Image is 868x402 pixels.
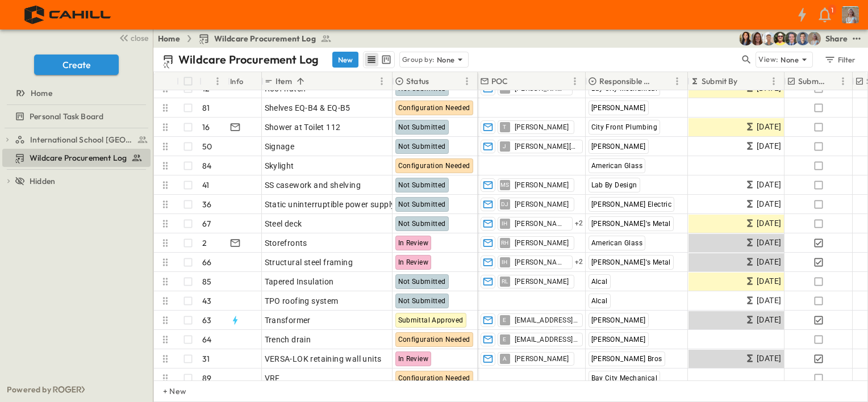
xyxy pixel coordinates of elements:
[398,220,446,228] span: Not Submitted
[363,51,395,68] div: table view
[658,75,670,87] button: Sort
[265,141,295,152] span: Signage
[757,217,781,230] span: [DATE]
[591,123,658,131] span: City Front Plumbing
[739,32,753,45] img: Kim Bowen (kbowen@cahill-sf.com)
[398,123,446,131] span: Not Submitted
[265,237,307,249] span: Storefronts
[265,295,339,307] span: TPO roofing system
[230,65,244,97] div: Info
[265,315,311,326] span: Transformer
[827,75,840,87] button: Sort
[767,74,781,88] button: Menu
[491,76,508,87] p: POC
[265,334,311,345] span: Trench drain
[591,200,672,208] span: [PERSON_NAME] Electric
[758,53,778,66] p: View:
[2,131,151,149] div: International School San Franciscotest
[757,236,781,249] span: [DATE]
[114,30,151,45] button: close
[30,111,103,122] span: Personal Task Board
[502,262,508,262] span: IH
[398,336,470,344] span: Configuration Needed
[398,181,446,189] span: Not Submitted
[402,54,435,65] p: Group by:
[515,181,569,190] span: [PERSON_NAME]
[511,75,523,87] button: Sort
[294,75,307,87] button: Sort
[202,102,210,114] p: 81
[515,200,569,209] span: [PERSON_NAME]
[2,85,148,101] a: Home
[398,374,470,382] span: Configuration Needed
[502,281,508,282] span: RL
[2,150,148,166] a: Wildcare Procurement Log
[30,175,55,187] span: Hidden
[591,278,608,286] span: Alcal
[398,297,446,305] span: Not Submitted
[757,178,781,191] span: [DATE]
[398,104,470,112] span: Configuration Needed
[265,160,294,171] span: Skylight
[265,218,302,229] span: Steel deck
[379,53,393,66] button: kanban view
[503,358,507,359] span: A
[398,258,429,266] span: In Review
[781,54,799,65] p: None
[515,335,578,344] span: [EMAIL_ADDRESS][DOMAIN_NAME]
[757,275,781,288] span: [DATE]
[228,72,262,90] div: Info
[825,33,848,44] div: Share
[202,372,211,384] p: 89
[842,6,859,23] img: Profile Picture
[398,278,446,286] span: Not Submitted
[398,316,464,324] span: Submittal Approved
[500,185,510,185] span: MS
[591,85,658,93] span: Bay City Mechanical
[702,76,738,87] p: Submit By
[202,295,211,307] p: 43
[211,74,224,88] button: Menu
[591,336,646,344] span: [PERSON_NAME]
[265,179,361,191] span: SS casework and shelving
[178,52,319,68] p: Wildcare Procurement Log
[591,162,643,170] span: American Glass
[15,132,148,148] a: International School San Francisco
[332,52,358,68] button: New
[398,355,429,363] span: In Review
[515,258,567,267] span: [PERSON_NAME]
[406,76,429,87] p: Status
[2,107,151,125] div: Personal Task Boardtest
[599,76,656,87] p: Responsible Contractor
[568,74,582,88] button: Menu
[214,33,316,44] span: Wildcare Procurement Log
[773,32,787,45] img: Kevin Lewis (klewis@cahill-sf.com)
[850,32,863,45] button: test
[515,123,569,132] span: [PERSON_NAME]
[591,374,658,382] span: Bay City Mechanical
[202,237,207,249] p: 2
[503,320,506,320] span: E
[591,143,646,150] span: [PERSON_NAME]
[199,72,228,90] div: #
[198,33,332,44] a: Wildcare Procurement Log
[757,198,781,211] span: [DATE]
[131,32,148,44] span: close
[836,74,850,88] button: Menu
[398,239,429,247] span: In Review
[276,76,292,87] p: Item
[591,239,643,247] span: American Glass
[575,257,583,268] span: + 2
[757,352,781,365] span: [DATE]
[202,179,209,191] p: 41
[398,162,470,170] span: Configuration Needed
[398,200,446,208] span: Not Submitted
[158,33,180,44] a: Home
[31,87,52,99] span: Home
[591,297,608,305] span: Alcal
[2,149,151,167] div: Wildcare Procurement Logtest
[375,74,389,88] button: Menu
[265,353,382,365] span: VERSA-LOK retaining wall units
